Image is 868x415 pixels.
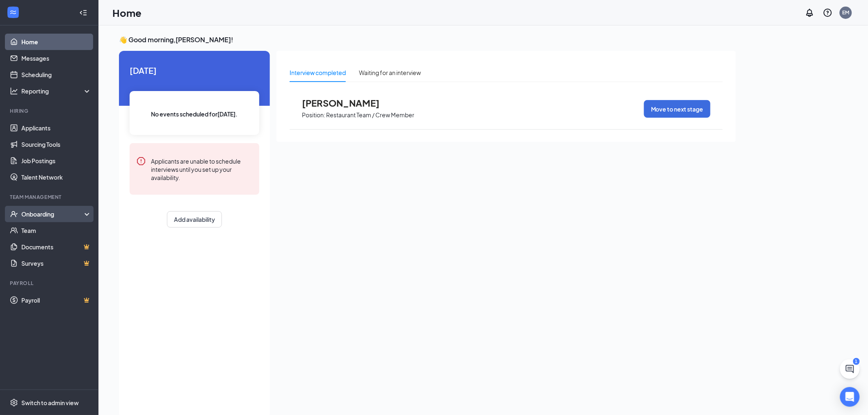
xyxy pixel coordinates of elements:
a: SurveysCrown [21,255,91,271]
div: Payroll [10,280,90,287]
p: Position: [302,111,325,119]
svg: UserCheck [10,210,18,218]
h3: 👋 Good morning, [PERSON_NAME] ! [119,35,736,44]
p: Restaurant Team / Crew Member [326,111,414,119]
div: EM [843,9,850,16]
svg: Error [136,156,146,166]
div: Interview completed [290,68,346,77]
svg: Collapse [79,9,87,17]
div: Waiting for an interview [359,68,421,77]
span: No events scheduled for [DATE] . [151,109,238,119]
a: Home [21,34,91,50]
svg: WorkstreamLogo [9,8,17,16]
div: Reporting [21,87,92,95]
svg: Settings [10,399,18,407]
a: Sourcing Tools [21,136,91,153]
div: Switch to admin view [21,399,79,407]
a: Talent Network [21,169,91,185]
button: ChatActive [840,359,860,379]
svg: Analysis [10,87,18,95]
span: [DATE] [130,64,259,77]
span: [PERSON_NAME] [302,98,392,108]
a: Applicants [21,120,91,136]
div: Hiring [10,107,90,114]
div: Team Management [10,194,90,201]
svg: ChatActive [845,364,855,374]
svg: Notifications [805,8,815,18]
button: Move to next stage [644,100,710,118]
h1: Home [112,6,142,20]
div: Onboarding [21,210,85,218]
a: Team [21,222,91,239]
a: Scheduling [21,66,91,83]
a: DocumentsCrown [21,239,91,255]
a: Job Postings [21,153,91,169]
svg: QuestionInfo [823,8,833,18]
div: 1 [853,358,860,365]
div: Applicants are unable to schedule interviews until you set up your availability. [151,156,253,182]
div: Open Intercom Messenger [840,387,860,407]
button: Add availability [167,211,222,228]
a: PayrollCrown [21,292,91,308]
a: Messages [21,50,91,66]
